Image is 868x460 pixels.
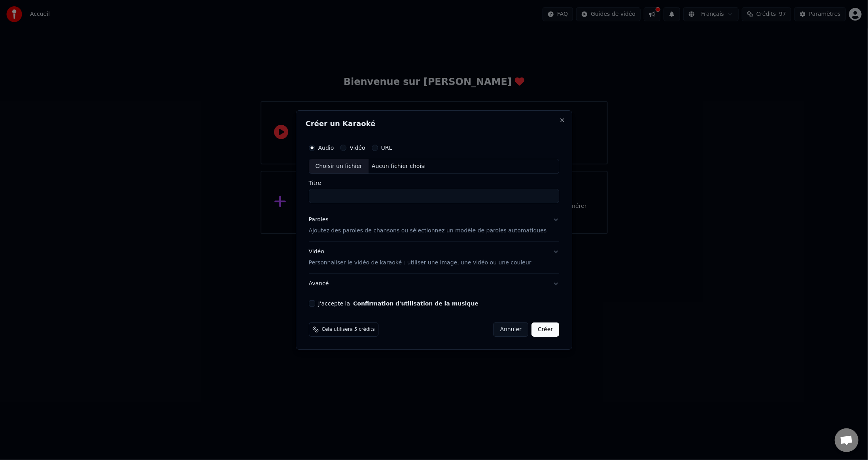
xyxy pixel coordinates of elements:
button: VidéoPersonnaliser le vidéo de karaoké : utiliser une image, une vidéo ou une couleur [309,241,560,273]
span: Cela utilisera 5 crédits [322,326,375,333]
button: Annuler [494,322,528,337]
div: Vidéo [309,248,531,267]
p: Ajoutez des paroles de chansons ou sélectionnez un modèle de paroles automatiques [309,227,547,235]
label: Vidéo [350,145,365,151]
h2: Créer un Karaoké [306,120,563,127]
p: Personnaliser le vidéo de karaoké : utiliser une image, une vidéo ou une couleur [309,259,531,267]
div: Aucun fichier choisi [369,162,429,170]
button: ParolesAjoutez des paroles de chansons ou sélectionnez un modèle de paroles automatiques [309,209,560,241]
div: Paroles [309,216,329,224]
button: Avancé [309,273,560,294]
label: Audio [318,145,334,151]
label: URL [381,145,392,151]
label: J'accepte la [318,301,478,306]
button: Créer [531,322,559,337]
label: Titre [309,180,560,186]
div: Choisir un fichier [309,159,369,173]
button: J'accepte la [353,301,478,306]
